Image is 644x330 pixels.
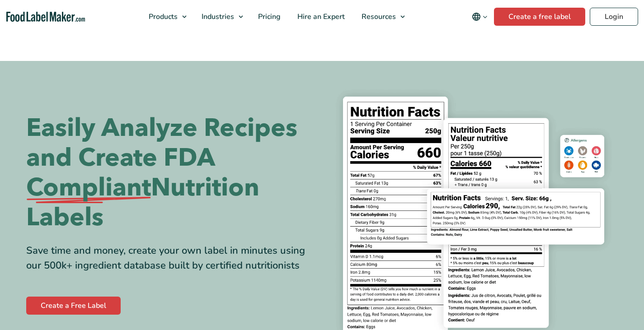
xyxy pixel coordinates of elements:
a: Food Label Maker homepage [6,12,85,22]
span: Products [146,12,179,22]
span: Compliant [26,173,151,203]
span: Pricing [255,12,282,22]
a: Create a Free Label [26,297,121,315]
span: Resources [359,12,397,22]
div: Save time and money, create your own label in minutes using our 500k+ ingredient database built b... [26,243,315,273]
a: Create a free label [494,8,585,26]
h1: Easily Analyze Recipes and Create FDA Nutrition Labels [26,113,315,232]
button: Change language [465,8,494,26]
span: Industries [199,12,235,22]
a: Login [590,8,638,26]
span: Hire an Expert [295,12,346,22]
